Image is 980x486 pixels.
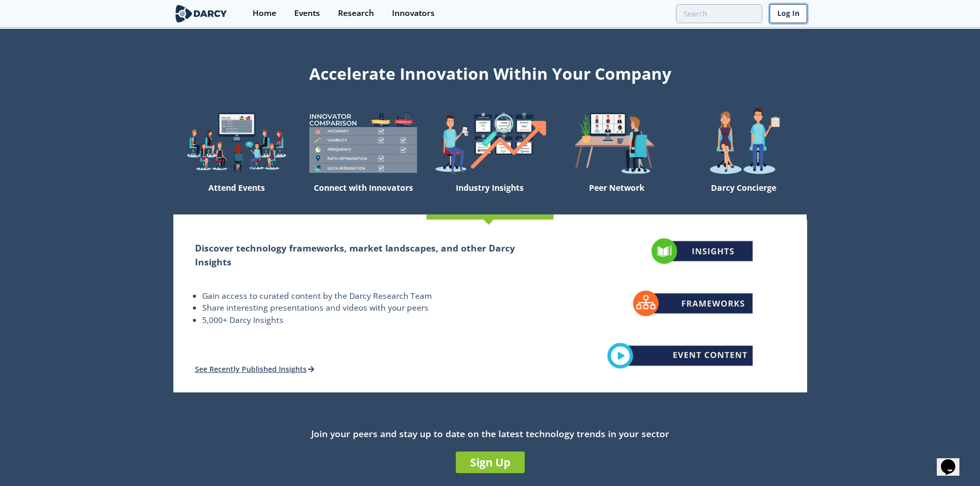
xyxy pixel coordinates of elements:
div: Darcy Concierge [680,178,807,214]
img: logo-wide.svg [173,5,229,23]
a: See Recently Published Insights [195,364,315,374]
div: Home [253,9,276,17]
a: Sign Up [456,452,525,473]
iframe: chat widget [937,445,970,476]
div: Research [338,9,374,17]
div: Peer Network [554,178,680,214]
li: Share interesting presentations and videos with your peers [202,302,532,314]
div: Events [294,9,320,17]
div: Industry Insights [426,178,553,214]
img: welcome-explore-560578ff38cea7c86bcfe544b5e45342.png [173,107,300,178]
div: Accelerate Innovation Within Your Company [173,58,807,85]
h2: Discover technology frameworks, market landscapes, and other Darcy Insights [195,241,532,268]
img: welcome-concierge-wide-20dccca83e9cbdbb601deee24fb8df72.png [680,107,807,178]
div: Attend Events [173,178,300,214]
input: Advanced Search [676,4,762,23]
div: Innovators [392,9,435,17]
img: welcome-attend-b816887fc24c32c29d1763c6e0ddb6e6.png [554,107,680,178]
div: Connect with Innovators [300,178,426,214]
li: 5,000+ Darcy Insights [202,314,532,327]
img: welcome-find-a12191a34a96034fcac36f4ff4d37733.png [426,107,553,178]
a: Log In [770,4,807,23]
li: Gain access to curated content by the Darcy Research Team [202,290,532,302]
img: industry-insights-46702bb6d5ea356566c85124c7f03101.png [585,216,775,391]
img: welcome-compare-1b687586299da8f117b7ac84fd957760.png [300,107,426,178]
